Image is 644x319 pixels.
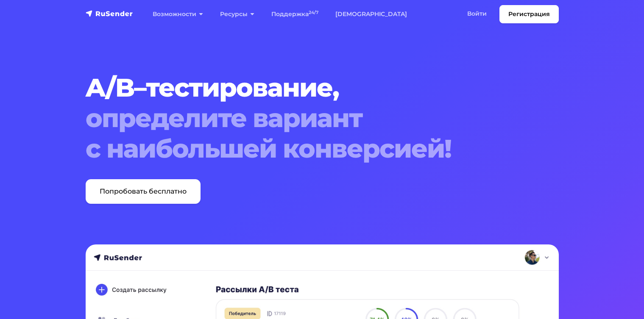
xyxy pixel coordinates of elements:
span: определите вариант с наибольшей конверсией! [86,103,519,164]
a: Поддержка24/7 [263,6,327,23]
sup: 24/7 [309,10,318,15]
h1: A/B–тестирование, [86,72,519,164]
a: Регистрация [499,5,559,23]
a: Ресурсы [212,6,263,23]
a: Войти [459,5,495,22]
a: [DEMOGRAPHIC_DATA] [327,6,415,23]
img: RuSender [86,9,133,18]
a: Возможности [144,6,212,23]
a: Попробовать бесплатно [86,179,201,204]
